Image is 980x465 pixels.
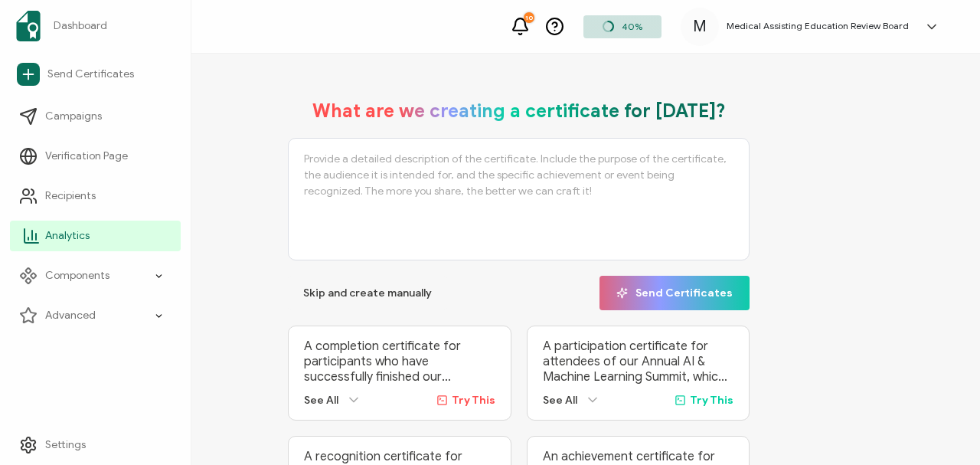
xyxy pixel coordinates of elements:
[452,394,495,407] span: Try This
[45,149,128,164] span: Verification Page
[10,430,181,460] a: Settings
[693,15,707,38] span: M
[543,394,577,407] span: See All
[304,339,495,385] p: A completion certificate for participants who have successfully finished our ‘Advanced Digital Ma...
[45,228,90,244] span: Analytics
[524,12,534,23] div: 10
[45,188,96,204] span: Recipients
[303,288,432,299] span: Skip and create manually
[10,5,181,47] a: Dashboard
[10,221,181,251] a: Analytics
[727,21,909,31] h5: Medical Assisting Education Review Board
[622,21,642,32] span: 40%
[54,18,107,34] span: Dashboard
[45,437,86,453] span: Settings
[10,141,181,172] a: Verification Page
[599,276,750,310] button: Send Certificates
[16,11,41,41] img: sertifier-logomark-colored.svg
[47,67,134,82] span: Send Certificates
[45,268,109,283] span: Components
[10,101,181,132] a: Campaigns
[312,100,726,123] h1: What are we creating a certificate for [DATE]?
[10,57,181,92] a: Send Certificates
[304,394,338,407] span: See All
[288,276,447,310] button: Skip and create manually
[690,394,733,407] span: Try This
[45,308,96,323] span: Advanced
[10,181,181,211] a: Recipients
[616,287,733,299] span: Send Certificates
[45,109,102,124] span: Campaigns
[543,339,734,385] p: A participation certificate for attendees of our Annual AI & Machine Learning Summit, which broug...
